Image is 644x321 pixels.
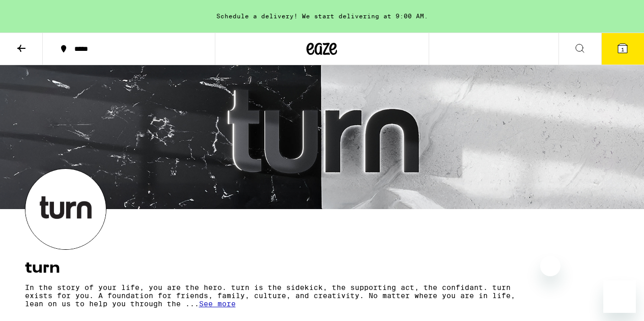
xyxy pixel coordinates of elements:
p: In the story of your life, you are the hero. turn is the sidekick, the supporting act, the confid... [25,283,530,308]
span: 1 [621,46,624,52]
span: See more [199,300,236,308]
iframe: Close message [540,256,561,276]
button: 1 [601,33,644,65]
img: turn logo [25,169,106,249]
iframe: Button to launch messaging window [603,280,636,313]
h4: turn [25,260,620,276]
